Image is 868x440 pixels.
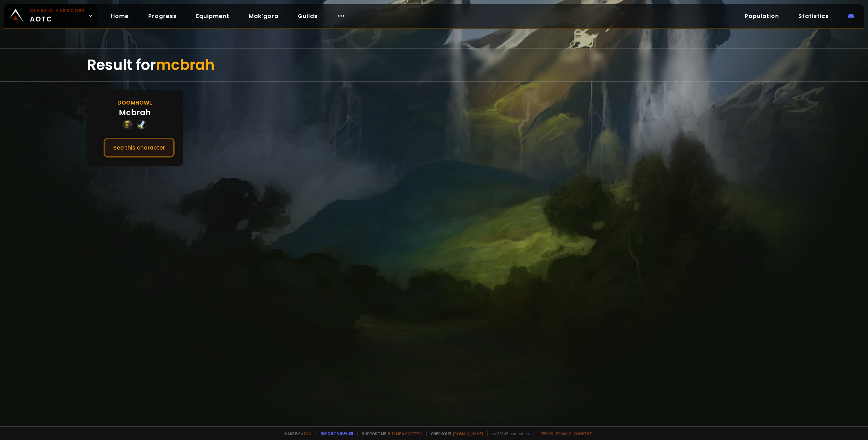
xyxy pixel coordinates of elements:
[119,107,151,118] div: Mcbrah
[30,8,85,14] small: Classic Hardcore
[191,9,235,23] a: Equipment
[739,9,785,23] a: Population
[117,98,152,107] div: Doomhowl
[292,9,323,23] a: Guilds
[105,9,134,23] a: Home
[243,9,284,23] a: Mak'gora
[30,8,85,24] span: AOTC
[388,431,422,436] a: Buy me a coffee
[357,431,422,436] span: Support me,
[4,4,97,28] a: Classic HardcoreAOTC
[574,431,592,436] a: Consent
[556,431,571,436] a: Privacy
[280,431,311,436] span: Made by
[321,431,348,436] a: Report a bug
[301,431,311,436] a: a fan
[104,138,175,158] button: See this character
[87,49,781,81] div: Result for
[426,431,483,436] span: Checkout
[143,9,182,23] a: Progress
[487,431,529,436] span: v. d752d5 - production
[156,55,215,75] span: mcbrah
[793,9,834,23] a: Statistics
[453,431,483,436] a: [DOMAIN_NAME]
[540,431,553,436] a: Terms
